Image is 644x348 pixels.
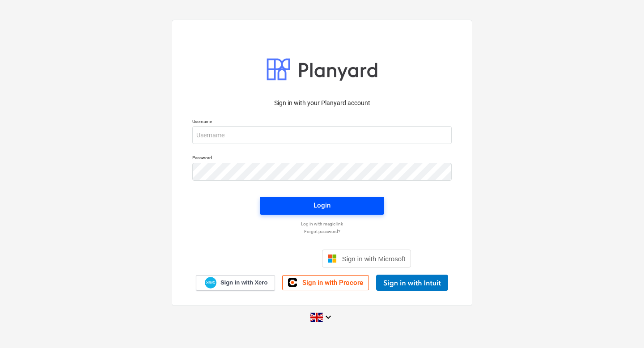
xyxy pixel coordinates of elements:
img: Microsoft logo [328,254,337,263]
img: Xero logo [205,277,216,289]
a: Sign in with Procore [282,275,369,290]
span: Sign in with Procore [302,279,363,287]
a: Forgot password? [188,229,456,234]
p: Sign in with your Planyard account [192,98,452,108]
iframe: Chat Widget [599,305,644,348]
span: Sign in with Microsoft [342,255,406,263]
button: Login [260,197,384,215]
span: Sign in with Xero [220,279,267,287]
input: Username [192,126,452,144]
a: Sign in with Xero [196,275,275,291]
p: Username [192,119,452,126]
p: Password [192,155,452,162]
i: keyboard_arrow_down [323,312,334,323]
div: Login [314,199,330,211]
iframe: Sign in with Google Button [229,249,319,268]
a: Log in with magic link [188,221,456,227]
